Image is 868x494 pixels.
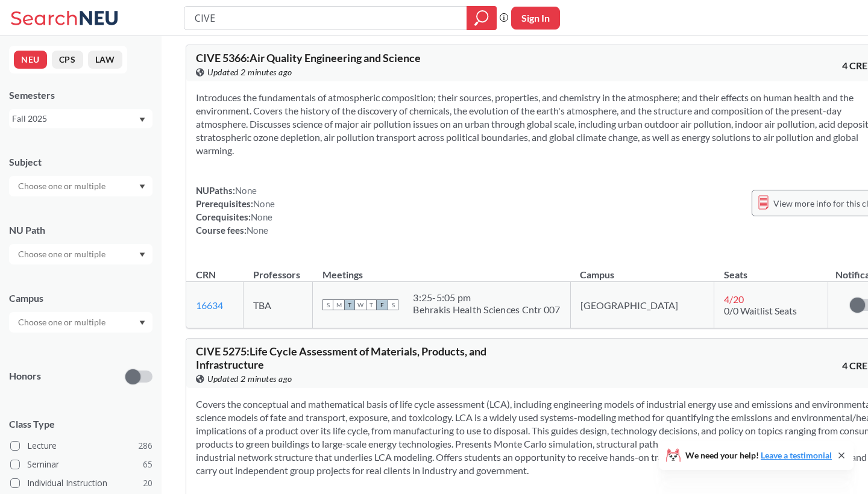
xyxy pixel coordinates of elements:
div: Campus [9,292,153,305]
a: 16634 [196,299,223,311]
th: Meetings [313,256,570,282]
span: 286 [138,439,153,452]
div: Behrakis Health Sciences Cntr 007 [413,304,560,316]
span: None [251,211,272,222]
th: Professors [244,256,313,282]
div: CRN [196,268,216,281]
label: Seminar [10,457,153,472]
span: 4 / 20 [724,293,744,305]
td: TBA [244,282,313,328]
div: Dropdown arrow [9,176,153,196]
div: Dropdown arrow [9,312,153,333]
input: Choose one or multiple [12,315,113,330]
span: CIVE 5366 : Air Quality Engineering and Science [196,51,421,64]
div: 3:25 - 5:05 pm [413,292,560,304]
td: [GEOGRAPHIC_DATA] [570,282,714,328]
span: S [388,299,398,310]
span: Updated 2 minutes ago [207,372,292,386]
span: T [366,299,377,310]
th: Seats [714,256,828,282]
span: None [253,198,275,209]
span: M [333,299,344,310]
div: Dropdown arrow [9,244,153,264]
span: None [247,225,268,236]
div: magnifying glass [467,6,497,30]
span: CIVE 5275 : Life Cycle Assessment of Materials, Products, and Infrastructure [196,345,486,371]
button: CPS [52,51,83,69]
span: 0/0 Waitlist Seats [724,305,797,316]
span: T [344,299,355,310]
div: NU Path [9,224,153,237]
svg: Dropdown arrow [139,252,145,257]
span: 20 [143,477,153,490]
div: Subject [9,155,153,169]
div: Semesters [9,89,153,102]
label: Lecture [10,438,153,454]
span: None [235,185,257,196]
p: Honors [9,369,41,383]
input: Class, professor, course number, "phrase" [193,8,458,28]
button: LAW [88,51,122,69]
button: Sign In [511,7,560,30]
span: 65 [143,458,153,471]
input: Choose one or multiple [12,247,113,261]
a: Leave a testimonial [761,450,832,460]
span: Updated 2 minutes ago [207,66,292,79]
svg: Dropdown arrow [139,184,145,189]
input: Choose one or multiple [12,179,113,193]
span: We need your help! [685,451,832,460]
span: W [355,299,366,310]
span: S [322,299,333,310]
div: NUPaths: Prerequisites: Corequisites: Course fees: [196,184,275,237]
th: Campus [570,256,714,282]
label: Individual Instruction [10,475,153,491]
button: NEU [14,51,47,69]
svg: Dropdown arrow [139,117,145,122]
div: Fall 2025 [12,112,138,125]
span: F [377,299,388,310]
span: Class Type [9,417,153,431]
svg: Dropdown arrow [139,320,145,325]
svg: magnifying glass [474,10,489,27]
div: Fall 2025Dropdown arrow [9,109,153,128]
